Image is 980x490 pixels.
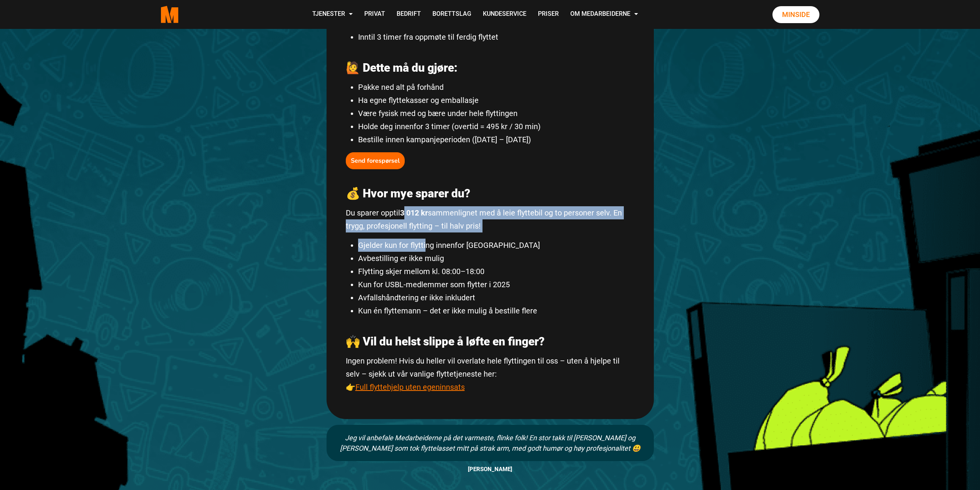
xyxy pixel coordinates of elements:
[391,1,427,28] a: Bedrift
[565,1,644,28] a: Om Medarbeiderne
[358,81,635,94] li: Pakke ned alt på forhånd
[346,152,405,169] button: Send forespørsel
[468,466,512,473] span: [PERSON_NAME]
[346,354,635,394] p: Ingen problem! Hvis du heller vil overlate hele flyttingen til oss – uten å hjelpe til selv – sje...
[351,157,400,165] b: Send forespørsel
[427,1,477,28] a: Borettslag
[358,265,635,278] li: Flytting skjer mellom kl. 08:00–18:00
[358,252,635,265] li: Avbestilling er ikke mulig
[355,382,465,392] a: Full flyttehjelp uten egeninnsats
[358,133,635,146] li: Bestille innen kampanjeperioden ([DATE] – [DATE])
[327,425,654,461] div: Jeg vil anbefale Medarbeiderne på det varmeste, flinke folk! En stor takk til [PERSON_NAME] og [P...
[358,30,635,44] li: Inntil 3 timer fra oppmøte til ferdig flyttet
[358,239,635,252] li: Gjelder kun for flytting innenfor [GEOGRAPHIC_DATA]
[346,206,635,232] p: Du sparer opptil sammenlignet med å leie flyttebil og to personer selv. En trygg, profesjonell fl...
[358,107,635,120] li: Være fysisk med og bære under hele flyttingen
[358,1,391,28] a: Privat
[358,120,635,133] li: Holde deg innenfor 3 timer (overtid = 495 kr / 30 min)
[358,278,635,291] li: Kun for USBL-medlemmer som flytter i 2025
[400,208,428,217] strong: 3 012 kr
[477,1,532,28] a: Kundeservice
[358,291,635,304] li: Avfallshåndtering er ikke inkludert
[772,6,819,23] a: Minside
[346,335,635,349] h2: 🙌 Vil du helst slippe å løfte en finger?
[307,1,358,28] a: Tjenester
[532,1,565,28] a: Priser
[358,94,635,107] li: Ha egne flyttekasser og emballasje
[346,187,635,200] h2: 💰 Hvor mye sparer du?
[346,61,635,75] h2: 🙋 Dette må du gjøre:
[358,304,635,317] li: Kun én flyttemann – det er ikke mulig å bestille flere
